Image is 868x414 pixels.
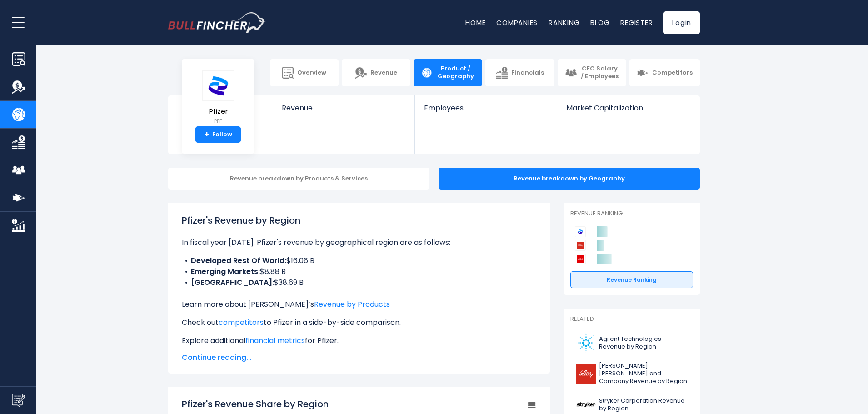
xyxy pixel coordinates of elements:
[370,69,397,77] span: Revenue
[205,130,209,139] strong: +
[191,277,274,288] b: [GEOGRAPHIC_DATA]:
[599,335,688,351] span: Agilent Technologies Revenue by Region
[557,95,699,128] a: Market Capitalization
[182,277,536,288] li: $38.69 B
[195,126,241,143] a: +Follow
[436,65,475,80] span: Product / Geography
[485,59,554,86] a: Financials
[549,18,579,27] a: Ranking
[182,299,536,310] p: Learn more about [PERSON_NAME]’s
[570,210,693,218] p: Revenue Ranking
[580,65,619,80] span: CEO Salary / Employees
[182,352,536,363] span: Continue reading...
[575,240,586,251] img: Eli Lilly and Company competitors logo
[297,69,326,77] span: Overview
[182,266,536,277] li: $8.88 B
[629,59,700,86] a: Competitors
[414,59,482,86] a: Product / Geography
[182,335,536,346] p: Explore additional for Pfizer.
[575,226,586,237] img: Pfizer competitors logo
[282,104,406,112] span: Revenue
[415,95,556,128] a: Employees
[424,104,547,112] span: Employees
[273,95,415,128] a: Revenue
[575,254,586,264] img: Johnson & Johnson competitors logo
[182,214,536,227] h1: Pfizer's Revenue by Region
[168,168,429,190] div: Revenue breakdown by Products & Services
[620,18,653,27] a: Register
[496,18,538,27] a: Companies
[599,362,688,385] span: [PERSON_NAME] [PERSON_NAME] and Company Revenue by Region
[168,12,266,33] a: Go to homepage
[245,335,305,346] a: financial metrics
[182,255,536,266] li: $16.06 B
[566,104,690,112] span: Market Capitalization
[168,12,266,33] img: bullfincher logo
[576,333,596,353] img: A logo
[202,108,234,115] span: Pfizer
[202,117,234,125] small: PFE
[191,255,286,266] b: Developed Rest Of World:
[576,364,596,384] img: LLY logo
[191,266,260,277] b: Emerging Markets:
[558,59,626,86] a: CEO Salary / Employees
[465,18,485,27] a: Home
[570,271,693,289] a: Revenue Ranking
[570,315,693,323] p: Related
[202,70,234,127] a: Pfizer PFE
[511,69,544,77] span: Financials
[570,330,693,355] a: Agilent Technologies Revenue by Region
[570,360,693,388] a: [PERSON_NAME] [PERSON_NAME] and Company Revenue by Region
[652,69,693,77] span: Competitors
[663,11,700,34] a: Login
[439,168,700,190] div: Revenue breakdown by Geography
[182,398,329,410] tspan: Pfizer's Revenue Share by Region
[182,237,536,248] p: In fiscal year [DATE], Pfizer's revenue by geographical region are as follows:
[599,397,688,413] span: Stryker Corporation Revenue by Region
[590,18,609,27] a: Blog
[314,299,390,309] a: Revenue by Products
[219,317,264,328] a: competitors
[342,59,410,86] a: Revenue
[182,317,536,328] p: Check out to Pfizer in a side-by-side comparison.
[270,59,339,86] a: Overview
